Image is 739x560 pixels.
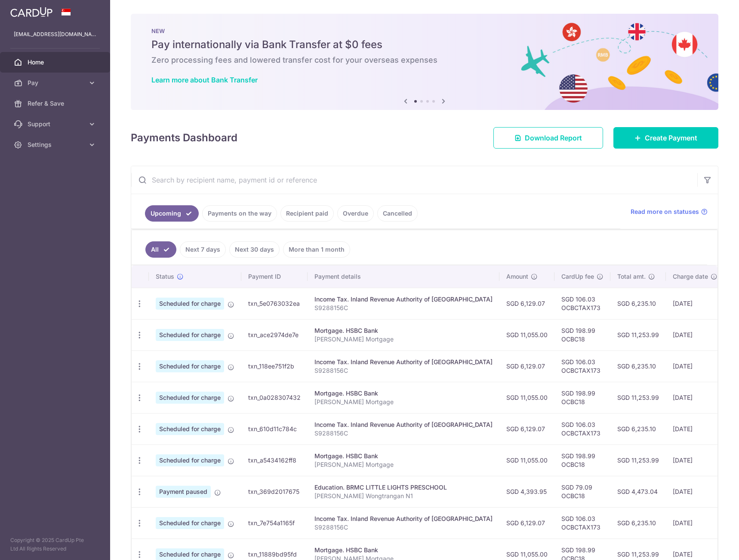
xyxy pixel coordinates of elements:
[666,288,724,319] td: [DATE]
[499,350,554,382] td: SGD 6,129.07
[554,476,610,507] td: SGD 79.09 OCBC18
[610,382,666,413] td: SGD 11,253.99
[673,272,708,281] span: Charge date
[156,329,224,341] span: Scheduled for charge
[156,454,224,466] span: Scheduled for charge
[14,30,96,39] p: [EMAIL_ADDRESS][DOMAIN_NAME]
[131,14,718,110] img: Bank transfer banner
[314,389,493,398] div: Mortgage. HSBC Bank
[314,398,493,406] p: [PERSON_NAME] Mortgage
[145,205,199,222] a: Upcoming
[499,319,554,350] td: SGD 11,055.00
[554,319,610,350] td: SGD 198.99 OCBC18
[631,207,708,216] a: Read more on statuses
[131,166,697,194] input: Search by recipient name, payment id or reference
[151,27,698,34] p: NEW
[314,358,493,366] div: Income Tax. Inland Revenue Authority of [GEOGRAPHIC_DATA]
[314,326,493,335] div: Mortgage. HSBC Bank
[151,38,698,52] h5: Pay internationally via Bank Transfer at $0 fees
[314,483,493,492] div: Education. BRMC LITTLE LIGHTS PRESCHOOL
[151,55,698,65] h6: Zero processing fees and lowered transfer cost for your overseas expenses
[314,304,493,312] p: S9288156C
[151,76,258,84] a: Learn more about Bank Transfer
[666,319,724,350] td: [DATE]
[610,444,666,476] td: SGD 11,253.99
[610,350,666,382] td: SGD 6,235.10
[241,265,308,288] th: Payment ID
[241,382,308,413] td: txn_0a028307432
[308,265,499,288] th: Payment details
[666,382,724,413] td: [DATE]
[314,420,493,429] div: Income Tax. Inland Revenue Authority of [GEOGRAPHIC_DATA]
[156,272,174,281] span: Status
[314,295,493,304] div: Income Tax. Inland Revenue Authority of [GEOGRAPHIC_DATA]
[610,288,666,319] td: SGD 6,235.10
[499,288,554,319] td: SGD 6,129.07
[28,58,84,67] span: Home
[241,350,308,382] td: txn_118ee751f2b
[666,350,724,382] td: [DATE]
[314,452,493,460] div: Mortgage. HSBC Bank
[28,140,84,149] span: Settings
[617,272,646,281] span: Total amt.
[241,288,308,319] td: txn_5e0763032ea
[613,127,718,149] a: Create Payment
[241,507,308,539] td: txn_7e754a1165f
[314,523,493,532] p: S9288156C
[554,382,610,413] td: SGD 198.99 OCBC18
[666,444,724,476] td: [DATE]
[156,517,224,529] span: Scheduled for charge
[561,272,594,281] span: CardUp fee
[180,241,226,258] a: Next 7 days
[610,507,666,539] td: SGD 6,235.10
[666,413,724,444] td: [DATE]
[156,298,224,310] span: Scheduled for charge
[314,335,493,344] p: [PERSON_NAME] Mortgage
[684,534,730,556] iframe: Opens a widget where you can find more information
[314,492,493,500] p: [PERSON_NAME] Wongtrangan N1
[28,79,84,87] span: Pay
[283,241,350,258] a: More than 1 month
[499,413,554,444] td: SGD 6,129.07
[499,444,554,476] td: SGD 11,055.00
[131,130,237,146] h4: Payments Dashboard
[493,127,603,149] a: Download Report
[156,392,224,404] span: Scheduled for charge
[525,133,582,143] span: Download Report
[314,546,493,554] div: Mortgage. HSBC Bank
[631,207,699,216] span: Read more on statuses
[10,7,52,17] img: CardUp
[314,514,493,523] div: Income Tax. Inland Revenue Authority of [GEOGRAPHIC_DATA]
[554,507,610,539] td: SGD 106.03 OCBCTAX173
[499,382,554,413] td: SGD 11,055.00
[645,133,697,143] span: Create Payment
[241,476,308,507] td: txn_369d2017675
[28,99,84,108] span: Refer & Save
[156,486,211,498] span: Payment paused
[610,319,666,350] td: SGD 11,253.99
[666,507,724,539] td: [DATE]
[241,444,308,476] td: txn_a5434162ff8
[554,413,610,444] td: SGD 106.03 OCBCTAX173
[554,288,610,319] td: SGD 106.03 OCBCTAX173
[156,360,224,372] span: Scheduled for charge
[666,476,724,507] td: [DATE]
[506,272,528,281] span: Amount
[280,205,334,222] a: Recipient paid
[241,319,308,350] td: txn_ace2974de7e
[156,423,224,435] span: Scheduled for charge
[499,476,554,507] td: SGD 4,393.95
[241,413,308,444] td: txn_610d11c784c
[499,507,554,539] td: SGD 6,129.07
[314,460,493,469] p: [PERSON_NAME] Mortgage
[314,429,493,438] p: S9288156C
[202,205,277,222] a: Payments on the way
[610,476,666,507] td: SGD 4,473.04
[145,241,176,258] a: All
[554,350,610,382] td: SGD 106.03 OCBCTAX173
[377,205,418,222] a: Cancelled
[610,413,666,444] td: SGD 6,235.10
[554,444,610,476] td: SGD 198.99 OCBC18
[337,205,374,222] a: Overdue
[314,366,493,375] p: S9288156C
